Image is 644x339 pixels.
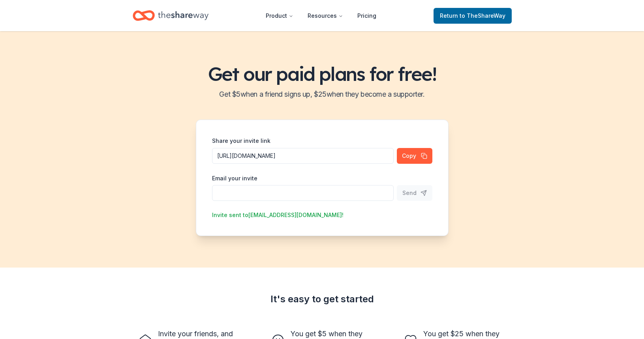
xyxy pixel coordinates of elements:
[397,148,432,164] button: Copy
[9,88,635,101] h2: Get $ 5 when a friend signs up, $ 25 when they become a supporter.
[434,8,512,24] a: Returnto TheShareWay
[259,6,383,25] nav: Main
[133,293,512,305] div: It's easy to get started
[9,63,635,85] h1: Get our paid plans for free!
[133,6,208,25] a: Home
[440,11,505,21] span: Return
[212,174,257,182] label: Email your invite
[259,8,300,24] button: Product
[301,8,349,24] button: Resources
[212,137,270,145] label: Share your invite link
[460,12,505,19] span: to TheShareWay
[351,8,383,24] a: Pricing
[212,210,394,220] div: Invite sent to [EMAIL_ADDRESS][DOMAIN_NAME] !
